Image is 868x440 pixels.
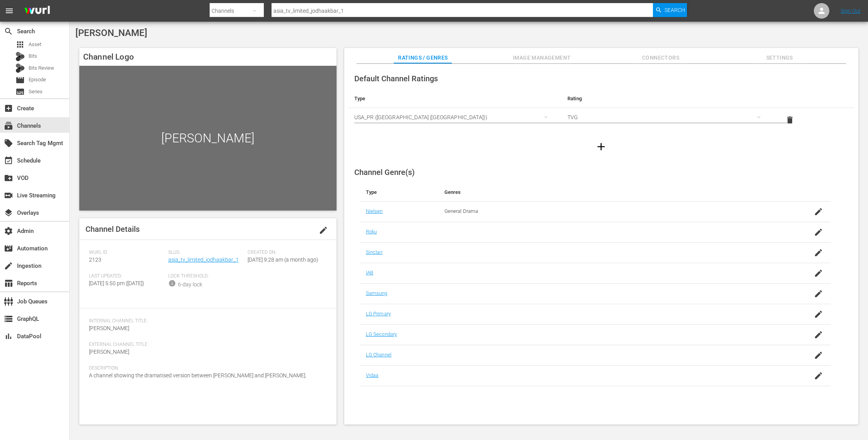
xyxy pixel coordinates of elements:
[781,111,799,129] button: delete
[15,40,25,49] span: Asset
[366,208,383,214] a: Nielsen
[366,290,388,296] a: Samsung
[513,53,571,63] span: Image Management
[168,250,244,256] span: Slug:
[354,106,555,128] div: USA_PR ([GEOGRAPHIC_DATA] ([GEOGRAPHIC_DATA]))
[366,372,379,378] a: Vidaa
[653,3,687,17] button: Search
[4,104,13,113] span: Create
[4,208,13,217] span: Overlays
[29,52,37,60] span: Bits
[168,257,239,263] a: asia_tv_limited_jodhaakbar_1
[4,297,13,306] span: Job Queues
[19,2,56,20] img: ans4CAIJ8jUAAAAAAAAAAAAAAAAAAAAAAAAgQb4GAAAAAAAAAAAAAAAAAAAAAAAAJMjXAAAAAAAAAAAAAAAAAAAAAAAAgAT5G...
[319,226,328,235] span: edit
[4,244,13,253] span: Automation
[89,280,144,286] span: [DATE] 5:50 pm ([DATE])
[89,257,101,263] span: 2123
[168,273,244,279] span: Lock Threshold:
[394,53,452,63] span: Ratings / Genres
[348,89,561,108] th: Type
[841,8,861,14] a: Sign Out
[360,183,438,202] th: Type
[29,88,43,96] span: Series
[89,372,306,378] span: A channel showing the dramatised version between [PERSON_NAME] and [PERSON_NAME].
[15,87,25,96] span: Series
[567,106,768,128] div: TVG
[366,249,383,255] a: Sinclair
[366,352,391,358] a: LG Channel
[354,74,438,83] span: Default Channel Ratings
[178,281,202,289] div: 6-day lock
[354,168,415,177] span: Channel Genre(s)
[314,221,333,240] button: edit
[4,279,13,288] span: Reports
[4,27,13,36] span: Search
[4,173,13,183] span: VOD
[5,6,14,15] span: menu
[348,89,854,132] table: simple table
[75,27,147,38] span: [PERSON_NAME]
[4,191,13,200] span: switch_video
[15,75,25,85] span: Episode
[89,342,323,348] span: External Channel Title:
[4,261,13,271] span: Ingestion
[750,53,808,63] span: Settings
[89,349,129,355] span: [PERSON_NAME]
[168,279,176,287] span: info
[4,139,13,148] span: Search Tag Mgmt
[366,270,373,276] a: IAB
[4,332,13,341] span: DataPool
[632,53,690,63] span: Connectors
[785,115,795,125] span: delete
[89,365,323,372] span: Description:
[79,48,337,66] h4: Channel Logo
[15,52,25,61] div: Bits
[15,63,25,73] div: Bits Review
[85,224,140,234] span: Channel Details
[89,273,164,279] span: Last Updated:
[248,250,323,256] span: Created On:
[29,64,54,72] span: Bits Review
[89,250,164,256] span: Wurl ID:
[366,229,377,235] a: Roku
[4,226,13,236] span: Admin
[29,76,46,84] span: Episode
[89,318,323,324] span: Internal Channel Title:
[4,314,13,324] span: GraphQL
[438,183,778,202] th: Genres
[248,257,318,263] span: [DATE] 9:28 am (a month ago)
[4,121,13,130] span: Channels
[366,331,397,337] a: LG Secondary
[79,66,337,211] div: [PERSON_NAME]
[4,156,13,165] span: Schedule
[561,89,774,108] th: Rating
[665,3,685,17] span: Search
[89,325,129,331] span: [PERSON_NAME]
[29,41,41,48] span: Asset
[366,311,391,317] a: LG Primary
